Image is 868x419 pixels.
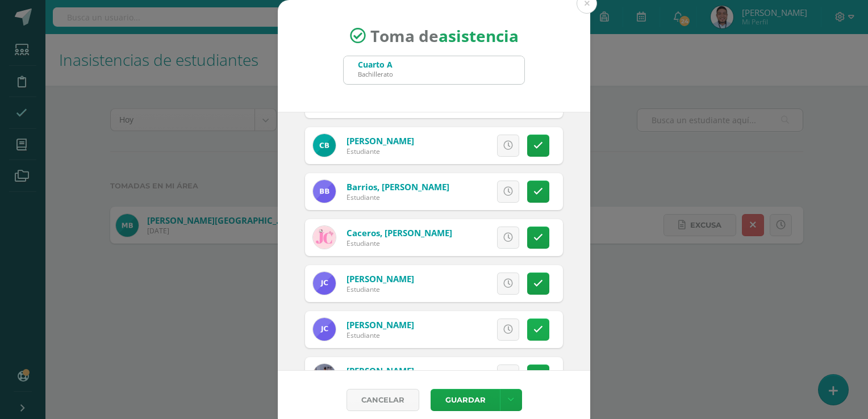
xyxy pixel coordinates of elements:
a: [PERSON_NAME] [347,319,414,330]
input: Busca un grado o sección aquí... [344,56,524,84]
a: [PERSON_NAME] [347,135,414,146]
div: Estudiante [347,330,414,340]
img: da5cacfc96edccc2da08193c0a4b94b0.png [313,318,336,341]
a: Caceros, [PERSON_NAME] [347,227,452,238]
div: Estudiante [347,284,414,294]
div: Estudiante [347,238,452,248]
a: [PERSON_NAME] [347,365,414,376]
img: df1cf23a72f081c24aac3b9bd208c138.png [313,364,336,387]
div: Cuarto A [358,59,393,70]
a: Barrios, [PERSON_NAME] [347,181,449,192]
span: Toma de [370,25,519,47]
strong: asistencia [439,25,519,47]
img: fb385137ab7441965d35ec4e2292df57.png [313,226,336,249]
div: Estudiante [347,192,449,202]
img: d4cc6ef98426d5aa938a0901bc4acadd.png [313,180,336,203]
a: [PERSON_NAME] [347,273,414,284]
button: Guardar [431,389,500,411]
a: Cancelar [347,389,419,411]
div: Bachillerato [358,70,393,78]
img: 12ff0372fdbda001b983e9ff8d89313c.png [313,134,336,157]
div: Estudiante [347,146,414,156]
img: d7ecd9cd4a46830b973c1b8b30a385a3.png [313,272,336,295]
